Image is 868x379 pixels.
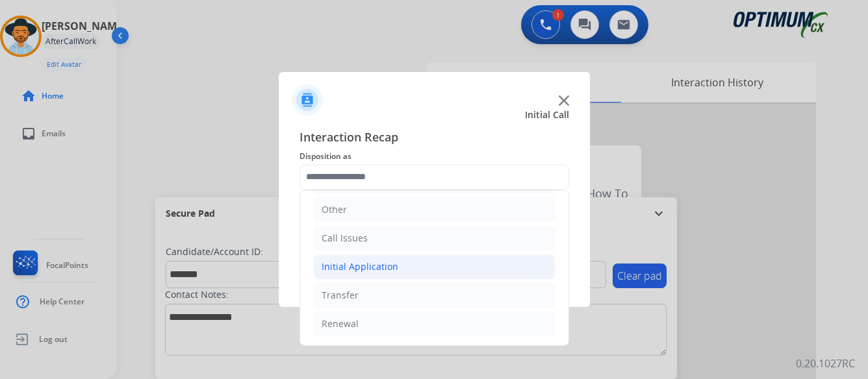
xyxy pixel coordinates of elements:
[322,260,398,273] div: Initial Application
[796,356,855,371] p: 0.20.1027RC
[322,289,359,302] div: Transfer
[300,149,569,164] span: Disposition as
[292,84,323,116] img: contactIcon
[300,128,569,149] span: Interaction Recap
[322,317,359,330] div: Renewal
[525,108,569,121] span: Initial Call
[322,232,368,245] div: Call Issues
[322,203,347,216] div: Other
